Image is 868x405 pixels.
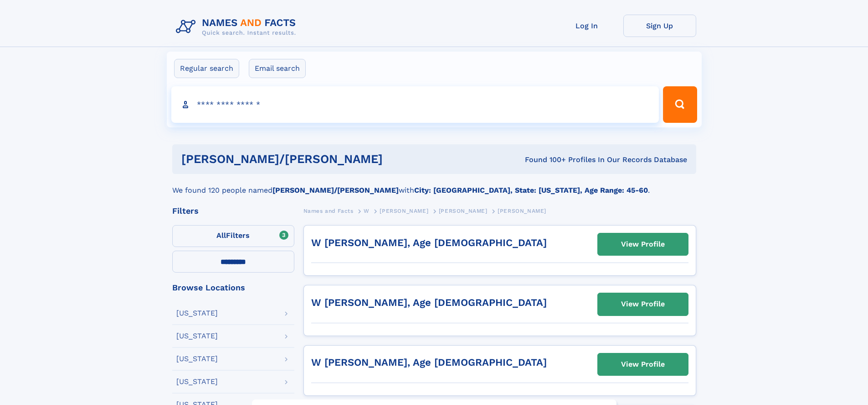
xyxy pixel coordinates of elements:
[172,207,294,215] div: Filters
[498,208,546,214] span: [PERSON_NAME]
[439,208,488,214] span: [PERSON_NAME]
[174,59,239,78] label: Regular search
[172,15,303,39] img: Logo Names and Facts
[623,15,696,37] a: Sign Up
[598,293,688,315] a: View Profile
[216,231,226,240] span: All
[171,86,659,123] input: search input
[598,233,688,255] a: View Profile
[311,297,547,308] a: W [PERSON_NAME], Age [DEMOGRAPHIC_DATA]
[176,355,218,363] div: [US_STATE]
[249,59,306,78] label: Email search
[176,378,218,385] div: [US_STATE]
[598,353,688,375] a: View Profile
[439,205,488,216] a: [PERSON_NAME]
[364,208,370,214] span: W
[176,332,218,340] div: [US_STATE]
[663,86,697,123] button: Search Button
[621,294,665,315] div: View Profile
[172,284,294,292] div: Browse Locations
[621,234,665,255] div: View Profile
[181,153,454,165] h1: [PERSON_NAME]/[PERSON_NAME]
[454,155,687,165] div: Found 100+ Profiles In Our Records Database
[311,237,547,248] a: W [PERSON_NAME], Age [DEMOGRAPHIC_DATA]
[550,15,623,37] a: Log In
[621,354,665,375] div: View Profile
[364,205,370,216] a: W
[380,205,428,216] a: [PERSON_NAME]
[414,186,648,195] b: City: [GEOGRAPHIC_DATA], State: [US_STATE], Age Range: 45-60
[303,205,354,216] a: Names and Facts
[176,310,218,317] div: [US_STATE]
[172,225,294,247] label: Filters
[172,174,696,196] div: We found 120 people named with .
[380,208,428,214] span: [PERSON_NAME]
[311,357,547,368] a: W [PERSON_NAME], Age [DEMOGRAPHIC_DATA]
[272,186,399,195] b: [PERSON_NAME]/[PERSON_NAME]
